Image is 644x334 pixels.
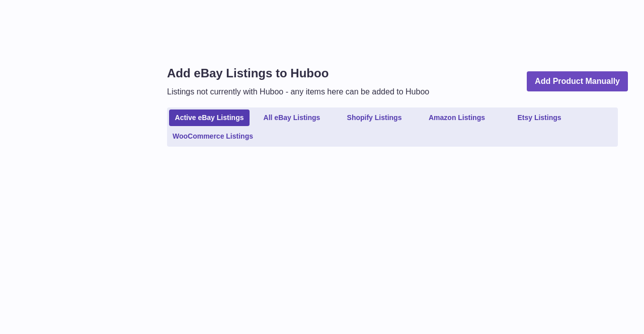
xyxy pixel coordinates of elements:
[169,109,250,126] a: Active eBay Listings
[334,109,415,126] a: Shopify Listings
[499,109,580,126] a: Etsy Listings
[527,71,628,92] a: Add Product Manually
[167,65,429,81] h1: Add eBay Listings to Huboo
[169,128,257,145] a: WooCommerce Listings
[417,109,497,126] a: Amazon Listings
[167,86,429,97] p: Listings not currently with Huboo - any items here can be added to Huboo
[252,109,332,126] a: All eBay Listings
